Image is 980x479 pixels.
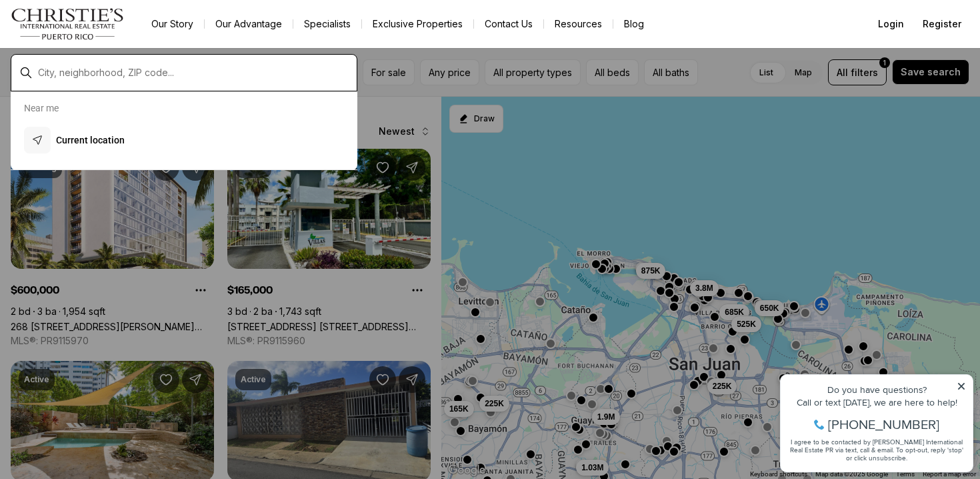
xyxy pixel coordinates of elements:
[870,11,912,37] button: Login
[11,8,125,40] img: logo
[141,15,204,33] a: Our Story
[19,121,349,159] button: Current location
[878,19,904,29] span: Login
[474,15,543,33] button: Contact Us
[14,43,193,52] div: Call or text [DATE], we are here to help!
[362,15,473,33] a: Exclusive Properties
[544,15,613,33] a: Resources
[923,19,961,29] span: Register
[17,82,190,107] span: I agree to be contacted by [PERSON_NAME] International Real Estate PR via text, call & email. To ...
[56,133,125,147] p: Current location
[205,15,293,33] a: Our Advantage
[24,103,59,113] p: Near me
[14,30,193,39] div: Do you have questions?
[55,63,166,76] span: [PHONE_NUMBER]
[915,11,969,37] button: Register
[293,15,361,33] a: Specialists
[613,15,655,33] a: Blog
